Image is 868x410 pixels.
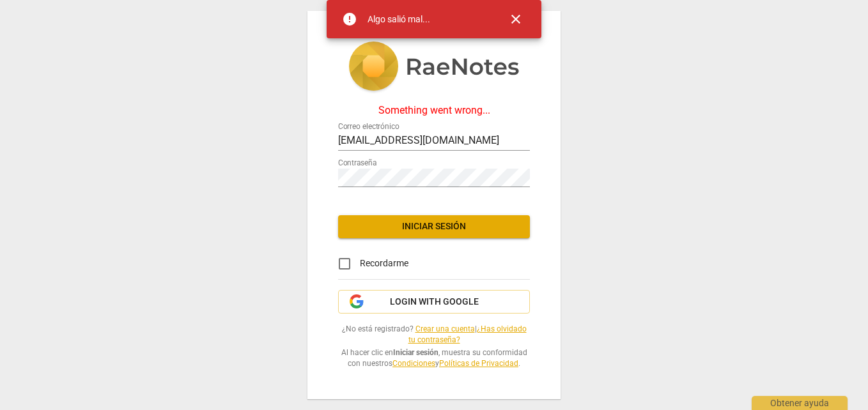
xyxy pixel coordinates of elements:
span: Login with Google [390,296,479,308]
a: Condiciones [392,359,435,368]
a: Crear una cuenta [415,324,475,333]
span: Recordarme [360,257,408,270]
button: Cerrar [500,4,531,34]
div: Obtener ayuda [752,396,848,410]
span: ¿No está registrado? | [338,324,530,345]
button: Login with Google [338,290,530,314]
span: Al hacer clic en , muestra su conformidad con nuestros y . [338,347,530,368]
a: ¿Has olvidado tu contraseña? [408,324,527,344]
a: Políticas de Privacidad [439,359,518,368]
img: 5ac2273c67554f335776073100b6d88f.svg [348,42,520,94]
label: Contraseña [338,159,377,167]
div: Something went wrong... [338,105,530,116]
button: Iniciar sesión [338,215,530,238]
label: Correo electrónico [338,123,399,130]
div: Algo salió mal... [368,13,430,26]
b: Iniciar sesión [393,348,438,357]
span: Iniciar sesión [348,220,520,233]
span: error [342,11,357,27]
span: close [508,11,523,27]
